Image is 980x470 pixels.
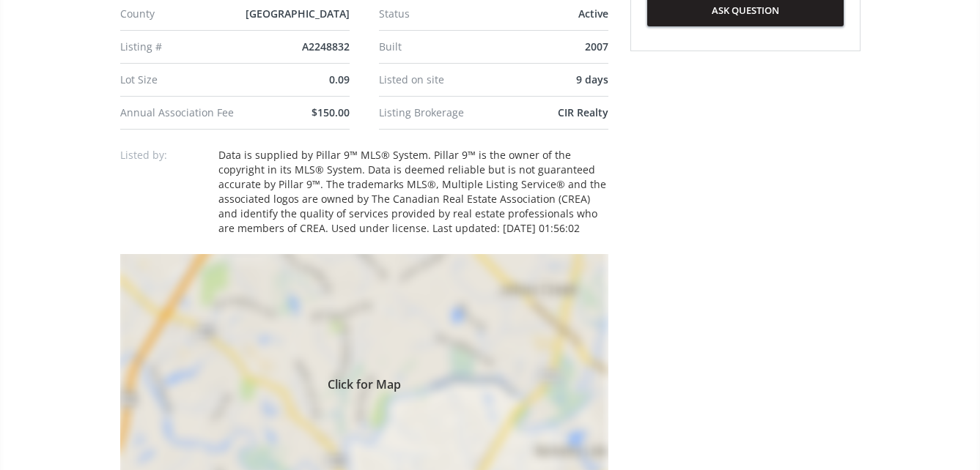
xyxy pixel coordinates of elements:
span: CIR Realty [558,105,608,119]
div: Listing # [120,42,242,52]
span: Active [578,7,608,20]
div: Annual Association Fee [120,108,242,118]
span: 9 days [576,72,608,86]
p: Listed by: [120,148,208,163]
span: $150.00 [312,105,350,119]
div: Lot Size [120,75,242,85]
span: 0.09 [329,72,350,86]
div: Listing Brokerage [379,108,501,118]
span: [GEOGRAPHIC_DATA] [246,7,350,20]
span: A2248832 [302,40,350,53]
div: Status [379,9,501,19]
div: Data is supplied by Pillar 9™ MLS® System. Pillar 9™ is the owner of the copyright in its MLS® Sy... [218,148,608,236]
span: Click for Map [120,376,608,388]
span: 2007 [585,40,608,53]
div: County [120,9,242,19]
div: Built [379,42,501,52]
div: Listed on site [379,75,501,85]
